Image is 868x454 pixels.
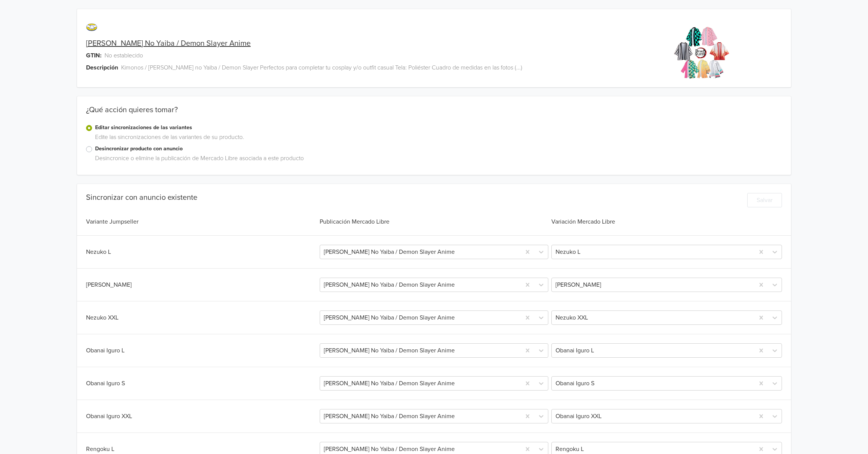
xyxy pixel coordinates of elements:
[86,313,318,322] div: Nezuko XXL
[95,124,782,132] label: Editar sincronizaciones de las variantes
[86,39,251,48] a: [PERSON_NAME] No Yaiba / Demon Slayer Anime
[86,51,102,60] span: GTIN:
[95,145,782,153] label: Desincronizar producto con anuncio
[121,63,522,72] span: Kimonos / [PERSON_NAME] no Yaiba / Demon Slayer Perfectos para completar tu cosplay y/o outfit ca...
[86,217,318,226] div: Variante Jumpseller
[86,412,318,421] div: Obanai Iguro XXL
[92,133,782,145] div: Edite las sincronizaciones de las variantes de su producto.
[747,193,782,207] button: Salvar
[550,217,782,226] div: Variación Mercado Libre
[86,280,318,289] div: [PERSON_NAME]
[318,217,550,226] div: Publicación Mercado Libre
[673,24,730,81] img: product_image
[86,445,318,454] div: Rengoku L
[92,154,782,166] div: Desincronice o elimine la publicación de Mercado Libre asociada a este producto
[77,105,791,124] div: ¿Qué acción quieres tomar?
[86,379,318,388] div: Obanai Iguro S
[86,63,118,72] span: Descripción
[86,346,318,355] div: Obanai Iguro L
[105,51,143,60] span: No establecido
[86,247,318,256] div: Nezuko L
[86,193,197,202] div: Sincronizar con anuncio existente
